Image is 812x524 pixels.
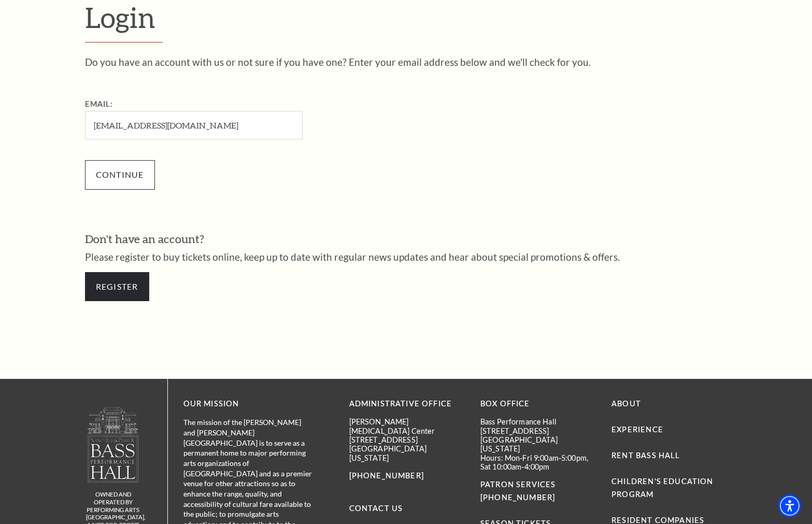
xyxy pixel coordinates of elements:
[611,451,680,460] a: Rent Bass Hall
[480,427,596,435] p: [STREET_ADDRESS]
[85,100,113,108] label: Email:
[480,398,596,410] p: BOX OFFICE
[85,252,728,262] p: Please register to buy tickets online, keep up to date with regular news updates and hear about s...
[349,398,465,410] p: Administrative Office
[85,231,728,247] h3: Don't have an account?
[349,435,465,444] p: [STREET_ADDRESS]
[349,417,465,435] p: [PERSON_NAME][MEDICAL_DATA] Center
[85,272,149,301] a: Register
[85,57,728,67] p: Do you have an account with us or not sure if you have one? Enter your email address below and we...
[611,477,713,499] a: Children's Education Program
[480,435,596,454] p: [GEOGRAPHIC_DATA][US_STATE]
[611,399,641,408] a: About
[87,406,139,483] img: owned and operated by Performing Arts Fort Worth, A NOT-FOR-PROFIT 501(C)3 ORGANIZATION
[349,444,465,462] p: [GEOGRAPHIC_DATA][US_STATE]
[349,470,465,483] p: [PHONE_NUMBER]
[480,454,596,472] p: Hours: Mon-Fri 9:00am-5:00pm, Sat 10:00am-4:00pm
[85,111,303,139] input: Required
[85,160,155,189] input: Submit button
[480,417,596,426] p: Bass Performance Hall
[778,494,801,517] div: Accessibility Menu
[183,398,313,410] p: OUR MISSION
[85,1,155,34] span: Login
[611,425,663,434] a: Experience
[349,504,403,513] a: Contact Us
[480,478,596,504] p: PATRON SERVICES [PHONE_NUMBER]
